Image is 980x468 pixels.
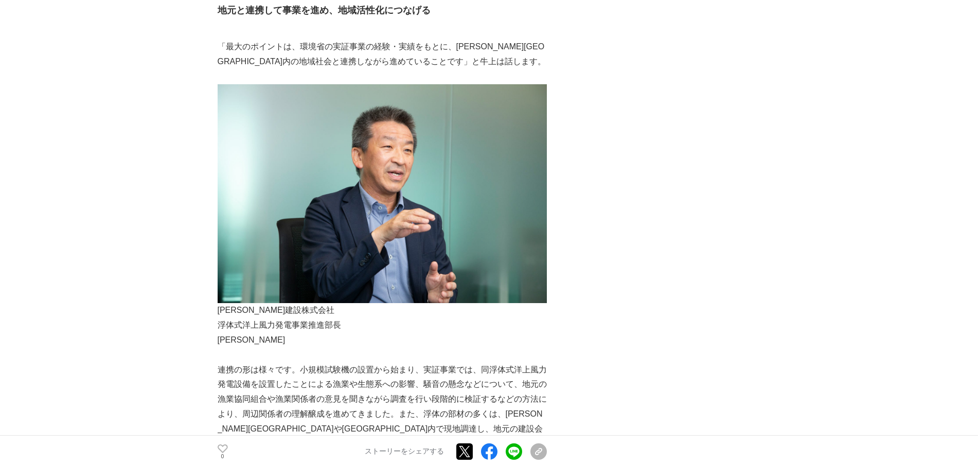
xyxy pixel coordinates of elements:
[218,303,547,318] p: [PERSON_NAME]建設株式会社
[365,447,444,457] p: ストーリーをシェアする
[218,40,547,69] p: 「最大のポイントは、環境省の実証事業の経験・実績をもとに、[PERSON_NAME][GEOGRAPHIC_DATA]内の地域社会と連携しながら進めていることです」と牛上は話します。
[218,454,228,459] p: 0
[218,318,547,333] p: 浮体式洋上風力発電事業推進部長
[218,5,431,15] strong: 地元と連携して事業を進め、地域活性化につなげる
[218,333,547,348] p: [PERSON_NAME]
[218,84,547,304] img: thumbnail_146c4060-8d18-11f0-82a5-1738df6a9f63.jpg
